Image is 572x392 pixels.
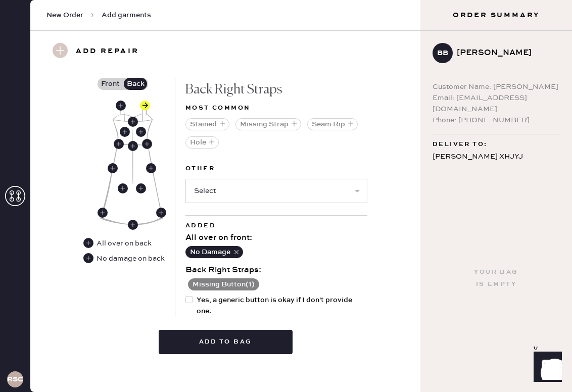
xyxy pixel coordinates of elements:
[120,127,130,137] div: Back Left Body
[235,118,301,130] button: Missing Strap
[433,138,487,151] span: Deliver to:
[83,253,165,264] div: No damage on back
[156,208,166,218] div: Back Right Side Seam
[7,376,23,383] h3: RSCA
[142,139,152,149] div: Back Right Waistband
[185,232,367,244] div: All over on front :
[159,330,293,354] button: Add to bag
[188,278,259,290] button: Missing Button(1)
[433,115,560,126] div: Phone: [PHONE_NUMBER]
[433,81,560,92] div: Customer Name: [PERSON_NAME]
[83,238,153,249] div: All over on back
[433,92,560,115] div: Email: [EMAIL_ADDRESS][DOMAIN_NAME]
[98,208,108,218] div: Back Left Side Seam
[185,78,367,102] div: Back Right Straps
[100,103,164,225] img: Garment image
[128,220,138,230] div: Back Center Hem
[185,246,243,258] button: No Damage
[123,78,148,90] label: Back
[307,118,358,130] button: Seam Rip
[98,78,123,90] label: Front
[524,347,567,390] iframe: Front Chat
[128,117,138,127] div: Back Center Neckline
[433,151,560,214] div: [PERSON_NAME] XHJYJ [STREET_ADDRESS] STE 106 AUSTIN , [GEOGRAPHIC_DATA] 78758
[128,141,138,151] div: Back Center Waistband
[97,238,152,249] div: All over on back
[197,295,367,317] span: Yes, a generic button is okay if I don't provide one.
[474,266,518,290] div: Your bag is empty
[457,47,552,59] div: [PERSON_NAME]
[185,102,367,114] div: Most common
[185,220,367,232] div: Added
[185,118,229,130] button: Stained
[136,127,146,137] div: Back Right Body
[136,183,146,193] div: Back Right Skirt Body
[437,50,448,57] h3: BB
[185,163,367,175] label: Other
[185,264,367,276] div: Back Right Straps :
[114,139,124,149] div: Back Left Waistband
[116,101,126,111] div: Back Left Straps
[185,136,219,149] button: Hole
[97,253,165,264] div: No damage on back
[108,163,118,173] div: Back Left Side Seam
[76,43,139,60] h3: Add repair
[420,10,572,20] h3: Order Summary
[140,101,150,111] div: Back Right Straps
[102,10,151,20] span: Add garments
[118,183,128,193] div: Back Left Skirt Body
[46,10,83,20] span: New Order
[146,163,156,173] div: Back Right Side Seam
